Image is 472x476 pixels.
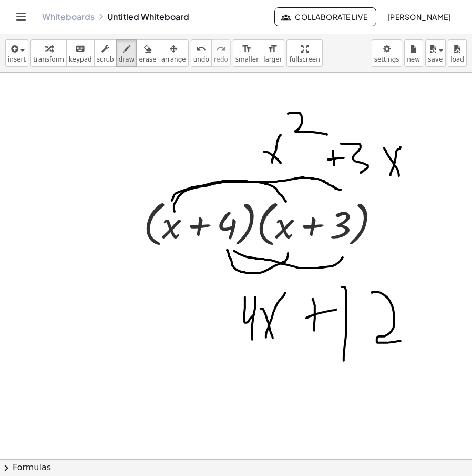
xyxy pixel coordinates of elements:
[407,56,420,63] span: new
[233,39,261,67] button: format_sizesmaller
[69,56,92,63] span: keypad
[425,39,446,67] button: save
[448,39,467,67] button: load
[286,39,322,67] button: fullscreen
[30,39,67,67] button: transform
[283,12,367,22] span: Collaborate Live
[372,39,402,67] button: settings
[263,56,282,63] span: larger
[33,56,64,63] span: transform
[450,56,464,63] span: load
[42,12,95,22] a: Whiteboards
[374,56,399,63] span: settings
[193,56,209,63] span: undo
[261,39,284,67] button: format_sizelarger
[268,43,278,55] i: format_size
[242,43,252,55] i: format_size
[116,39,137,67] button: draw
[387,12,451,22] span: [PERSON_NAME]
[97,56,114,63] span: scrub
[5,39,28,67] button: insert
[235,56,259,63] span: smaller
[13,8,29,25] button: Toggle navigation
[214,56,228,63] span: redo
[75,43,85,55] i: keyboard
[119,56,135,63] span: draw
[289,56,320,63] span: fullscreen
[428,56,443,63] span: save
[136,39,159,67] button: erase
[378,7,459,26] button: [PERSON_NAME]
[94,39,117,67] button: scrub
[274,7,376,26] button: Collaborate Live
[196,43,206,55] i: undo
[191,39,212,67] button: undoundo
[8,56,26,63] span: insert
[66,39,95,67] button: keyboardkeypad
[159,39,189,67] button: arrange
[139,56,156,63] span: erase
[161,56,186,63] span: arrange
[211,39,231,67] button: redoredo
[404,39,423,67] button: new
[216,43,226,55] i: redo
